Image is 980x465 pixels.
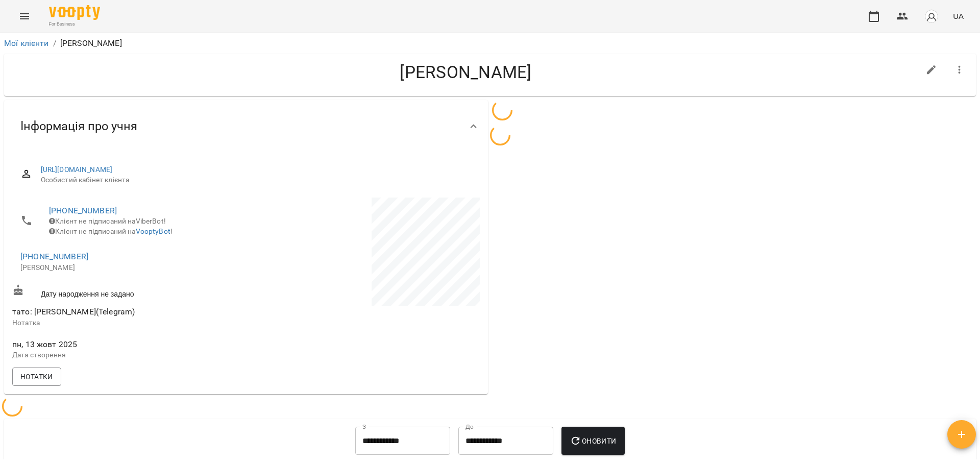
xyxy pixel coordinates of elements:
button: Оновити [561,427,624,455]
span: UA [953,11,964,21]
p: Нотатка [12,318,244,328]
span: тато: [PERSON_NAME](Telegram) [12,307,135,316]
div: Дату народження не задано [10,282,246,301]
li: / [53,37,56,50]
nav: breadcrumb [4,37,976,50]
h4: [PERSON_NAME] [12,62,919,83]
span: пн, 13 жовт 2025 [12,338,244,351]
span: Оновити [570,435,616,447]
button: Нотатки [12,368,61,386]
p: [PERSON_NAME] [60,37,122,50]
a: [PHONE_NUMBER] [20,252,88,261]
span: Нотатки [20,371,53,383]
button: UA [949,7,968,26]
a: [PHONE_NUMBER] [49,206,117,215]
a: VooptyBot [136,227,170,235]
span: Особистий кабінет клієнта [41,175,472,185]
p: Дата створення [12,350,244,360]
span: Інформація про учня [20,118,137,134]
div: Інформація про учня [4,100,488,153]
img: avatar_s.png [924,9,939,23]
span: For Business [49,21,100,28]
p: [PERSON_NAME] [20,263,236,273]
span: Клієнт не підписаний на ! [49,227,173,235]
span: Клієнт не підписаний на ViberBot! [49,217,166,225]
img: Voopty Logo [49,5,100,20]
a: [URL][DOMAIN_NAME] [41,165,113,174]
button: Menu [12,4,37,29]
a: Мої клієнти [4,38,49,48]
